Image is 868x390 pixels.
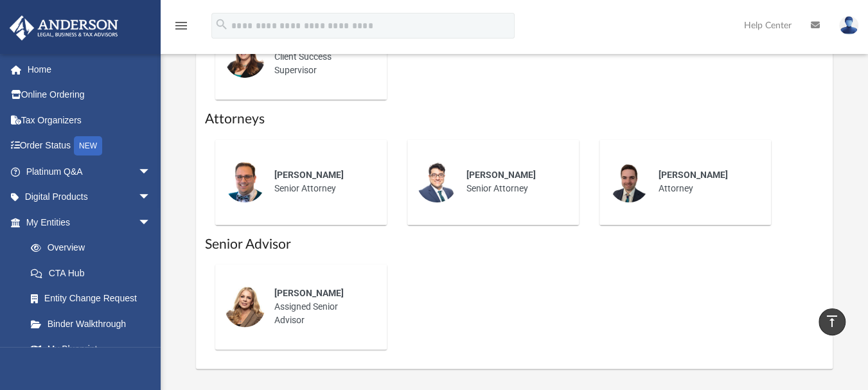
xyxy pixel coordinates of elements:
i: vertical_align_top [824,314,840,329]
div: Attorney [650,159,762,204]
a: Home [9,57,170,82]
a: vertical_align_top [819,308,846,335]
i: menu [173,18,189,33]
div: Senior Attorney [265,159,378,204]
img: Anderson Advisors Platinum Portal [6,15,122,40]
span: [PERSON_NAME] [274,288,344,298]
h1: Attorneys [205,110,824,129]
span: arrow_drop_down [138,209,164,236]
i: search [215,17,229,31]
a: Online Ordering [9,82,170,108]
span: [PERSON_NAME] [659,170,728,180]
a: My Blueprint [18,337,164,362]
img: thumbnail [608,161,650,202]
span: arrow_drop_down [138,184,164,211]
div: Senior Attorney [457,159,570,204]
img: thumbnail [416,161,457,202]
span: [PERSON_NAME] [274,170,344,180]
div: Assigned Senior Advisor [265,278,378,336]
a: menu [173,24,189,33]
div: Client Success Supervisor [265,28,378,86]
a: My Entitiesarrow_drop_down [9,209,170,235]
a: Entity Change Request [18,286,170,312]
div: NEW [74,136,102,155]
a: Binder Walkthrough [18,311,170,337]
img: User Pic [839,16,858,35]
a: Tax Organizers [9,107,170,133]
span: arrow_drop_down [138,159,164,185]
img: thumbnail [224,37,265,78]
h1: Senior Advisor [205,235,824,254]
a: Order StatusNEW [9,133,170,159]
a: Platinum Q&Aarrow_drop_down [9,159,170,184]
a: Overview [18,235,170,261]
img: thumbnail [224,161,265,202]
a: CTA Hub [18,260,170,286]
span: [PERSON_NAME] [466,170,536,180]
a: Digital Productsarrow_drop_down [9,184,170,210]
img: thumbnail [224,286,265,327]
